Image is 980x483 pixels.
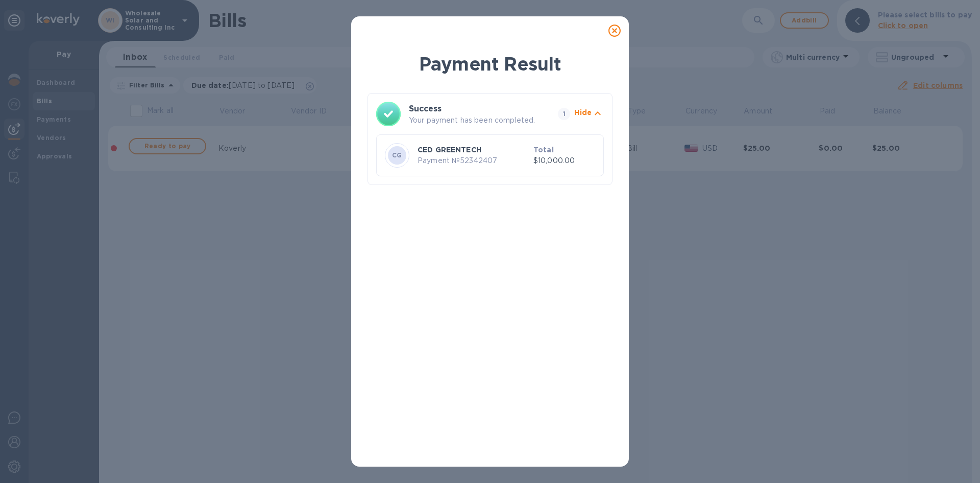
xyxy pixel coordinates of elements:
[533,146,554,154] b: Total
[558,108,570,120] span: 1
[533,155,595,166] p: $10,000.00
[409,103,540,115] h3: Success
[418,155,529,166] p: Payment № 52342407
[574,107,604,121] button: Hide
[392,151,402,159] b: CG
[409,115,554,126] p: Your payment has been completed.
[574,107,592,118] p: Hide
[418,145,529,155] p: CED GREENTECH
[367,51,612,77] h1: Payment Result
